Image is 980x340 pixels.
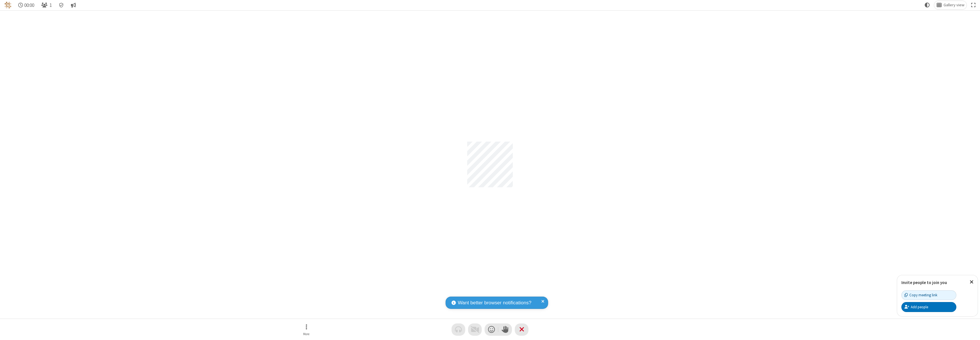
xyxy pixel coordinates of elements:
button: Using system theme [922,1,932,9]
button: Open participant list [39,1,54,9]
div: Copy meeting link [905,292,937,298]
button: Raise hand [498,323,512,336]
button: Add people [901,302,956,312]
button: Video [468,323,482,336]
span: 1 [50,3,52,8]
div: Meeting details Encryption enabled [56,1,66,9]
button: Open menu [298,321,315,338]
button: Audio problem - check your Internet connection or call by phone [452,323,465,336]
span: Want better browser notifications? [458,299,531,307]
span: 00:00 [24,3,34,8]
button: Copy meeting link [901,290,956,300]
button: End or leave meeting [515,323,528,336]
button: Close popover [965,275,978,289]
span: More [303,332,309,336]
button: Send a reaction [485,323,498,336]
span: Gallery view [944,3,964,7]
img: QA Selenium DO NOT DELETE OR CHANGE [5,2,11,9]
label: Invite people to join you [901,280,947,285]
button: Fullscreen [969,1,978,9]
button: Conversation [69,1,78,9]
button: Change layout [934,1,967,9]
div: Timer [16,1,37,9]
